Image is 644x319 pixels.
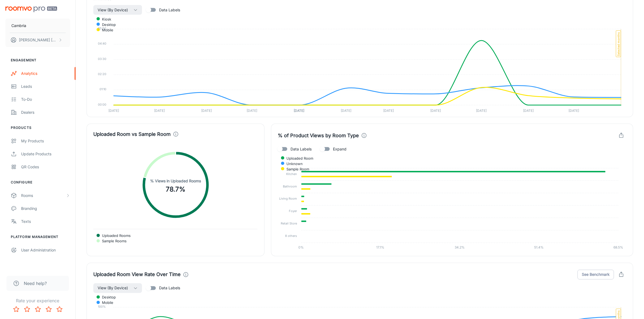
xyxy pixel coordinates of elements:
button: See Benchmark [577,270,614,280]
span: Expand [333,146,346,152]
button: Rate 2 star [22,304,32,315]
tspan: [DATE] [247,109,257,113]
tspan: Kitchen [286,172,297,176]
span: Need help? [24,280,47,287]
span: Unknown [282,161,303,166]
div: Leads [21,83,70,89]
div: Branding [21,206,70,211]
span: Uploaded Rooms [98,233,131,238]
tspan: 01:10 [100,88,106,91]
span: Sample Room [282,167,309,172]
div: Texts [21,219,70,224]
tspan: 0% [298,246,303,250]
div: Update Products [21,151,70,157]
img: Roomvo PRO Beta [5,6,57,12]
span: mobile [98,300,113,305]
span: Sample Rooms [98,239,127,244]
p: [PERSON_NAME] [PERSON_NAME] [19,37,57,43]
div: Analytics [21,70,70,76]
tspan: 02:20 [98,72,106,76]
h4: Uploaded Room View Rate Over Time [93,271,181,278]
tspan: 68.5% [613,246,623,250]
tspan: 03:30 [98,57,106,61]
div: User Administration [21,247,70,253]
tspan: [DATE] [341,109,351,113]
span: desktop [98,295,116,300]
span: View (By Device) [98,7,128,13]
span: Uploaded Room [282,156,313,161]
tspan: [DATE] [201,109,212,113]
button: Rate 5 star [54,304,65,315]
span: Data Labels [290,146,312,152]
button: Rate 3 star [32,304,43,315]
tspan: 51.4% [534,246,544,250]
tspan: 100% [98,305,106,309]
tspan: Retail Store [281,222,297,226]
div: Dealers [21,109,70,115]
tspan: 8 others [285,234,297,238]
tspan: Foyer [289,209,297,213]
tspan: Bathroom [283,184,297,188]
span: desktop [98,22,116,27]
tspan: [DATE] [569,109,579,113]
button: View (By Device) [93,283,142,293]
tspan: [DATE] [294,109,304,113]
p: Cambria [11,23,26,29]
tspan: 05:50 [98,27,106,31]
tspan: [DATE] [108,109,119,113]
tspan: [DATE] [476,109,487,113]
button: View (By Device) [93,5,142,15]
div: To-do [21,96,70,102]
tspan: 34.2% [455,246,465,250]
tspan: Living Room [279,197,297,201]
tspan: [DATE] [523,109,534,113]
div: My Products [21,138,70,144]
h4: Uploaded Room vs Sample Room [93,130,171,138]
span: kiosk [98,17,111,22]
tspan: [DATE] [383,109,394,113]
div: Rooms [21,193,66,199]
span: View (By Device) [98,285,128,291]
tspan: 04:40 [98,42,106,46]
tspan: [DATE] [430,109,441,113]
span: Data Labels [159,7,180,13]
button: [PERSON_NAME] [PERSON_NAME] [5,33,70,47]
tspan: [DATE] [154,109,165,113]
button: Cambria [5,19,70,33]
span: Data Labels [159,285,180,291]
h4: % of Product Views by Room Type [278,132,359,139]
button: Rate 4 star [43,304,54,315]
tspan: 00:00 [98,103,106,106]
p: Rate your experience [4,297,71,304]
tspan: 17.1% [376,246,384,250]
button: Rate 1 star [11,304,22,315]
div: QR Codes [21,164,70,170]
